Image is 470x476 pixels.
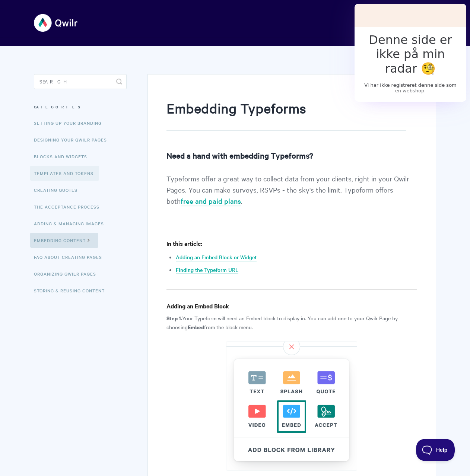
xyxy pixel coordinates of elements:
[34,149,93,164] a: Blocks and Widgets
[30,166,99,181] a: Templates and Tokens
[416,439,455,461] iframe: Toggle Customer Support
[176,266,238,274] a: Finding the Typeform URL
[34,266,102,281] a: Organizing Qwilr Pages
[34,183,83,197] a: Creating Quotes
[30,233,98,248] a: Embedding Content
[34,132,112,147] a: Designing Your Qwilr Pages
[34,100,127,114] h3: Categories
[34,9,78,37] img: Qwilr Help Center
[34,115,107,130] a: Setting up your Branding
[166,301,417,311] h4: Adding an Embed Block
[34,250,108,264] a: FAQ About Creating Pages
[34,283,110,298] a: Storing & Reusing Content
[166,314,417,331] p: Your Typeform will need an Embed block to display in. You can add one to your Qwilr Page by choos...
[34,74,127,89] input: Search
[166,314,182,322] strong: Step 1.
[176,253,257,261] a: Adding an Embed Block or Widget
[363,82,458,93] p: Vi har ikke registreret denne side som en webshop.
[166,149,417,161] h2: Need a hand with embedding Typeforms?
[166,239,417,248] h4: In this article:
[166,99,406,131] h1: Embedding Typeforms
[188,323,204,331] strong: Embed
[181,196,241,206] a: free and paid plans
[363,33,458,76] h2: Denne side er ikke på min radar 🧐
[34,216,109,231] a: Adding & Managing Images
[166,173,417,220] p: Typeforms offer a great way to collect data from your clients, right in your Qwilr Pages. You can...
[34,199,105,214] a: The Acceptance Process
